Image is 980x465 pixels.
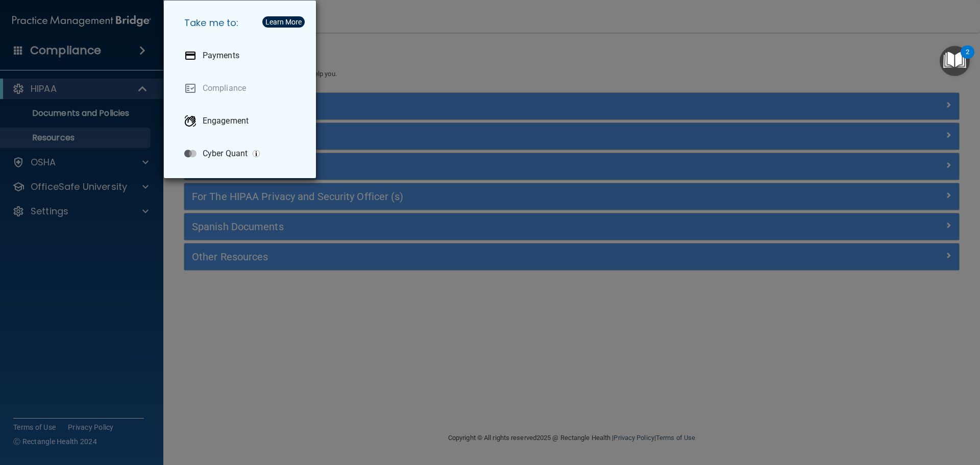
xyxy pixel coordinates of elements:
[265,18,302,26] div: Learn More
[203,51,239,61] p: Payments
[203,116,249,126] p: Engagement
[262,16,305,28] button: Learn More
[966,52,969,65] div: 2
[176,139,308,168] a: Cyber Quant
[176,9,308,37] h5: Take me to:
[176,41,308,70] a: Payments
[176,74,308,103] a: Compliance
[176,107,308,135] a: Engagement
[940,46,970,76] button: Open Resource Center, 2 new notifications
[203,149,248,159] p: Cyber Quant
